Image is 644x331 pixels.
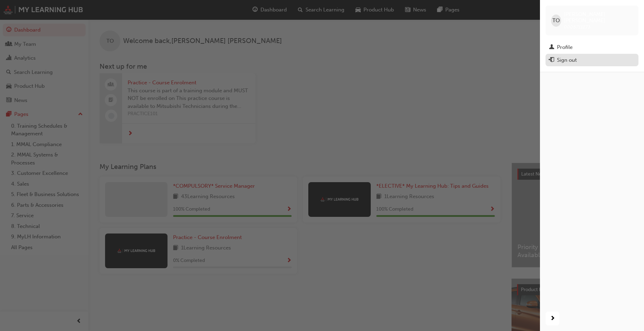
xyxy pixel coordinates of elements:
span: man-icon [549,44,554,51]
a: Profile [546,41,638,54]
div: Profile [557,43,573,51]
span: 0005711273 [564,24,591,30]
span: exit-icon [549,57,554,63]
span: [PERSON_NAME] [PERSON_NAME] [564,11,633,24]
button: Sign out [546,54,638,67]
span: TO [552,17,560,25]
span: next-icon [550,314,555,323]
div: Sign out [557,56,577,64]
